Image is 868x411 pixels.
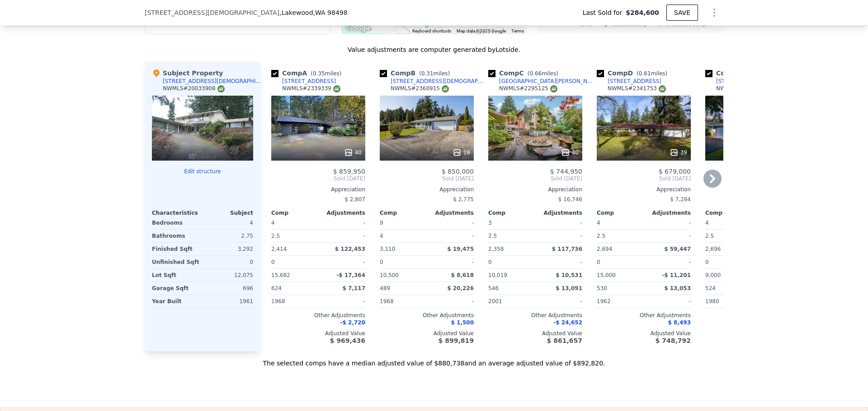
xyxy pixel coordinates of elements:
[646,217,691,229] div: -
[271,285,282,291] span: 624
[333,168,365,175] span: $ 859,950
[597,285,607,291] span: 530
[271,272,290,278] span: 15,682
[556,272,582,278] span: $ 10,531
[556,285,582,291] span: $ 13,091
[705,285,716,291] span: 524
[597,209,644,217] div: Comp
[271,78,336,85] a: [STREET_ADDRESS]
[421,70,434,77] span: 0.31
[391,78,485,85] div: [STREET_ADDRESS][DEMOGRAPHIC_DATA]
[499,78,593,85] div: [GEOGRAPHIC_DATA][PERSON_NAME][PERSON_NAME]
[705,4,723,22] button: Show Options
[488,69,562,78] div: Comp C
[668,319,691,326] span: $ 8,493
[613,22,647,28] text: Selected Comp
[488,78,593,85] a: [GEOGRAPHIC_DATA][PERSON_NAME][PERSON_NAME]
[670,196,691,203] span: $ 7,284
[335,246,365,252] span: $ 122,453
[152,217,201,229] div: Bedrooms
[659,85,666,92] img: NWMLS Logo
[488,230,533,242] div: 2.5
[664,246,691,252] span: $ 59,447
[320,256,365,268] div: -
[644,209,691,217] div: Adjustments
[152,209,203,217] div: Characteristics
[553,319,582,326] span: -$ 24,652
[451,272,474,278] span: $ 8,618
[282,78,336,85] div: [STREET_ADDRESS]
[547,337,582,344] span: $ 861,657
[439,337,474,344] span: $ 899,819
[537,230,582,242] div: -
[313,70,325,77] span: 0.35
[597,312,691,319] div: Other Adjustments
[344,23,373,34] a: Open this area in Google Maps (opens a new window)
[442,168,474,175] span: $ 850,000
[608,78,661,85] div: [STREET_ADDRESS]
[488,246,504,252] span: 2,358
[271,330,365,337] div: Adjusted Value
[380,78,485,85] a: [STREET_ADDRESS][DEMOGRAPHIC_DATA]
[318,209,365,217] div: Adjustments
[633,70,671,77] span: ( miles)
[550,168,582,175] span: $ 744,950
[380,295,425,308] div: 1968
[442,85,449,92] img: NWMLS Logo
[380,186,474,193] div: Appreciation
[320,230,365,242] div: -
[552,246,582,252] span: $ 117,736
[488,259,492,265] span: 0
[488,312,582,319] div: Other Adjustments
[380,175,474,182] span: Sold [DATE]
[336,272,365,278] span: -$ 17,364
[330,337,365,344] span: $ 969,436
[271,246,287,252] span: 2,414
[271,312,365,319] div: Other Adjustments
[429,295,474,308] div: -
[203,209,253,217] div: Subject
[271,295,316,308] div: 1968
[457,28,506,33] span: Map data ©2025 Google
[204,217,253,229] div: 4
[340,319,365,326] span: -$ 2,720
[152,282,201,295] div: Garage Sqft
[597,220,600,226] span: 4
[380,285,390,291] span: 489
[447,285,474,291] span: $ 20,226
[656,337,691,344] span: $ 748,792
[344,196,365,203] span: $ 2,807
[217,85,225,92] img: NWMLS Logo
[597,259,600,265] span: 0
[344,23,373,34] img: Google
[453,148,470,157] div: 18
[705,295,750,308] div: 1980
[524,70,562,77] span: ( miles)
[597,175,691,182] span: Sold [DATE]
[705,272,721,278] span: 9,000
[597,69,671,78] div: Comp D
[271,186,365,193] div: Appreciation
[597,330,691,337] div: Adjusted Value
[597,295,642,308] div: 1962
[666,22,706,28] text: Unselected Comp
[583,8,626,17] span: Last Sold for
[204,230,253,242] div: 2.75
[152,243,201,255] div: Finished Sqft
[597,230,642,242] div: 2.5
[705,220,709,226] span: 4
[152,256,201,268] div: Unfinished Sqft
[451,319,474,326] span: $ 1,500
[646,230,691,242] div: -
[488,209,535,217] div: Comp
[152,168,253,175] button: Edit structure
[380,209,427,217] div: Comp
[597,78,661,85] a: [STREET_ADDRESS]
[429,256,474,268] div: -
[488,272,507,278] span: 10,019
[429,230,474,242] div: -
[705,259,709,265] span: 0
[705,69,778,78] div: Comp E
[204,243,253,255] div: 3,292
[163,85,225,92] div: NWMLS # 20033908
